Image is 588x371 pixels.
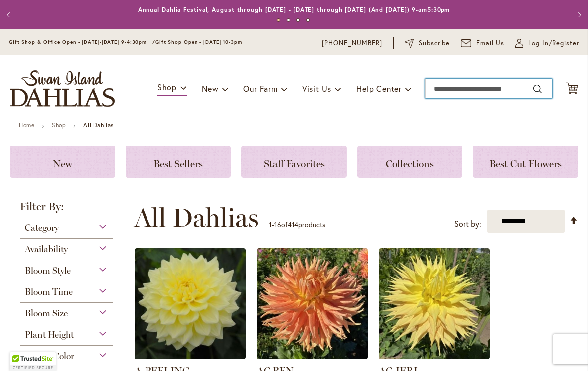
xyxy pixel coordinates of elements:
img: AC BEN [257,248,368,359]
span: 1 [269,220,272,229]
a: A-Peeling [135,352,246,361]
img: AC Jeri [379,248,490,359]
span: Subscribe [419,38,450,48]
span: Bloom Size [25,308,68,319]
a: Home [19,121,34,129]
a: Log In/Register [515,38,579,48]
label: Sort by: [454,215,481,233]
a: Annual Dahlia Festival, August through [DATE] - [DATE] through [DATE] (And [DATE]) 9-am5:30pm [138,6,450,13]
span: 414 [288,220,298,229]
span: Email Us [476,38,505,48]
span: Bloom Style [25,265,71,276]
button: Next [568,5,588,25]
button: 4 of 4 [306,18,310,22]
a: AC Jeri [379,352,490,361]
a: Email Us [461,38,505,48]
span: Flower Color [25,351,74,362]
span: Availability [25,244,68,255]
span: Collections [386,158,434,170]
span: Plant Height [25,329,74,340]
span: Staff Favorites [264,158,325,170]
a: store logo [10,70,115,107]
span: Visit Us [302,83,331,93]
a: Staff Favorites [241,146,346,178]
span: Our Farm [243,83,277,93]
span: Gift Shop Open - [DATE] 10-3pm [155,39,242,45]
a: Shop [52,121,66,129]
button: 3 of 4 [296,18,300,22]
span: All Dahlias [134,203,259,233]
a: New [10,146,115,178]
a: [PHONE_NUMBER] [322,38,382,48]
span: Category [25,222,59,233]
iframe: Launch Accessibility Center [7,336,35,364]
strong: All Dahlias [83,121,114,129]
span: New [202,83,218,93]
a: Collections [357,146,462,178]
span: New [53,158,72,170]
p: - of products [269,217,325,233]
button: 1 of 4 [277,18,280,22]
button: 2 of 4 [287,18,290,22]
span: Best Sellers [153,158,203,170]
a: Subscribe [405,38,450,48]
span: Help Center [356,83,402,93]
img: A-Peeling [135,248,246,359]
a: Best Cut Flowers [473,146,578,178]
span: Log In/Register [528,38,579,48]
span: Best Cut Flowers [489,158,562,170]
a: AC BEN [257,352,368,361]
a: Best Sellers [126,146,231,178]
span: Bloom Time [25,286,73,297]
span: Gift Shop & Office Open - [DATE]-[DATE] 9-4:30pm / [9,39,155,45]
strong: Filter By: [10,201,123,217]
span: Shop [157,82,177,92]
span: 16 [274,220,281,229]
